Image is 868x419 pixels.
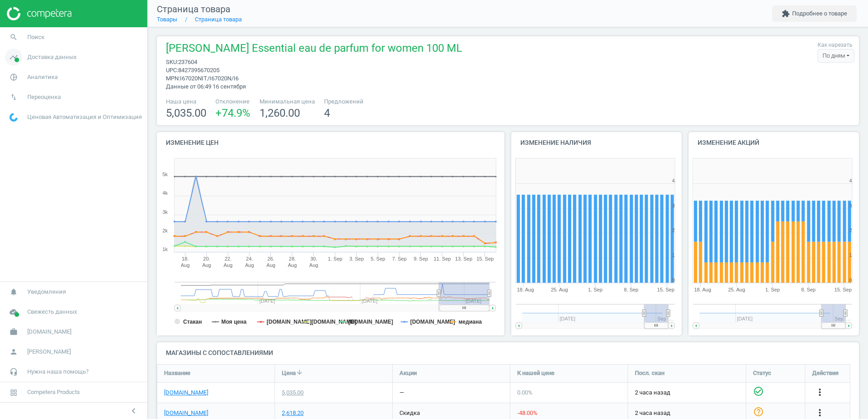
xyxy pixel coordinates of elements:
span: Ценовая Автоматизация и Оптимизация [27,113,142,121]
a: [DOMAIN_NAME] [164,409,208,417]
span: Наша цена [166,98,206,106]
span: Competera Products [27,388,80,396]
i: extension [782,10,790,18]
tspan: Sep '… [658,316,674,321]
span: 2 часа назад [635,389,739,397]
i: more_vert [814,407,825,418]
tspan: [DOMAIN_NAME] [410,319,455,325]
div: По дням [818,49,854,63]
i: headset_mic [5,363,22,380]
text: 0 [672,277,675,283]
span: Страница товара [157,4,230,15]
span: Данные от 06:49 16 сентября [166,83,246,90]
tspan: [DOMAIN_NAME] [348,319,393,325]
tspan: 24. [246,256,253,261]
span: I67020NIT/I67020N/I6 [180,75,239,82]
button: more_vert [814,407,825,419]
tspan: медиана [459,319,482,325]
span: [DOMAIN_NAME] [27,328,71,336]
text: 4 [849,178,852,183]
tspan: 25. Aug [551,287,568,292]
h4: Изменение цен [157,132,504,153]
span: 2 часа назад [635,409,739,417]
h4: Магазины с сопоставлениями [157,342,859,364]
span: 237604 [178,59,197,65]
tspan: Aug [309,262,319,268]
text: 1 [672,252,675,258]
tspan: Aug [181,262,190,268]
tspan: 1. Sep [765,287,780,292]
text: 3 [849,203,852,208]
tspan: 30. [310,256,317,261]
tspan: 8. Sep [624,287,639,292]
text: 4k [162,190,168,196]
tspan: 1. Sep [588,287,603,292]
span: Отклонение [215,98,250,106]
span: Предложений [324,98,364,106]
tspan: Aug [202,262,211,268]
tspan: 25. Aug [728,287,745,292]
text: 4 [672,178,675,183]
span: Минимальная цена [259,98,315,106]
text: 1k [162,246,168,252]
tspan: 18. Aug [694,287,711,292]
tspan: Стакан [183,319,202,325]
span: 8427395670205 [178,67,219,74]
span: Цена [282,369,296,377]
h4: Изменение акций [688,132,859,153]
button: extensionПодробнее о товаре [772,5,857,22]
tspan: 7. Sep [392,256,407,261]
text: 3 [672,203,675,208]
span: 5,035.00 [166,107,206,119]
i: work [5,323,22,340]
i: notifications [5,283,22,301]
tspan: 5. Sep [371,256,385,261]
img: ajHJNr6hYgQAAAAASUVORK5CYII= [7,7,71,20]
div: 2,618.20 [282,409,304,417]
span: 1,260.00 [259,107,300,119]
span: Уведомления [27,288,66,296]
tspan: Sep '… [835,316,851,321]
span: Действия [812,369,838,377]
tspan: Aug [266,262,275,268]
i: cloud_done [5,303,22,320]
text: 3k [162,209,168,215]
tspan: 22. [224,256,231,261]
tspan: 1. Sep [328,256,343,261]
a: Страница товара [195,16,242,23]
span: [PERSON_NAME] [27,348,71,356]
span: sku : [166,59,178,65]
span: К нашей цене [517,369,554,377]
tspan: 3. Sep [349,256,364,261]
text: 2 [849,227,852,233]
tspan: 26. [267,256,274,261]
span: Посл. скан [635,369,664,377]
span: -48.00 % [517,409,538,416]
text: 1 [849,252,852,258]
tspan: 8. Sep [801,287,816,292]
span: 0.00 % [517,389,533,396]
tspan: 28. [289,256,296,261]
i: person [5,343,22,360]
span: Поиск [27,33,45,41]
div: 5,035.00 [282,389,304,397]
tspan: [DOMAIN_NAME] [312,319,357,325]
tspan: 15. Sep [834,287,852,292]
a: Товары [157,16,177,23]
tspan: 18. Aug [517,287,534,292]
span: Переоценка [27,93,61,101]
tspan: 15. Sep [476,256,494,261]
span: Свежесть данных [27,308,77,316]
tspan: 15. Sep [657,287,674,292]
span: 4 [324,107,330,119]
tspan: 11. Sep [434,256,451,261]
text: 2k [162,228,168,233]
span: Доставка данных [27,53,76,61]
i: check_circle_outline [753,386,764,397]
span: Аналитика [27,73,58,81]
i: help_outline [753,406,764,417]
span: Акции [399,369,417,377]
div: — [399,389,404,397]
i: more_vert [814,387,825,398]
tspan: 18. [182,256,189,261]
